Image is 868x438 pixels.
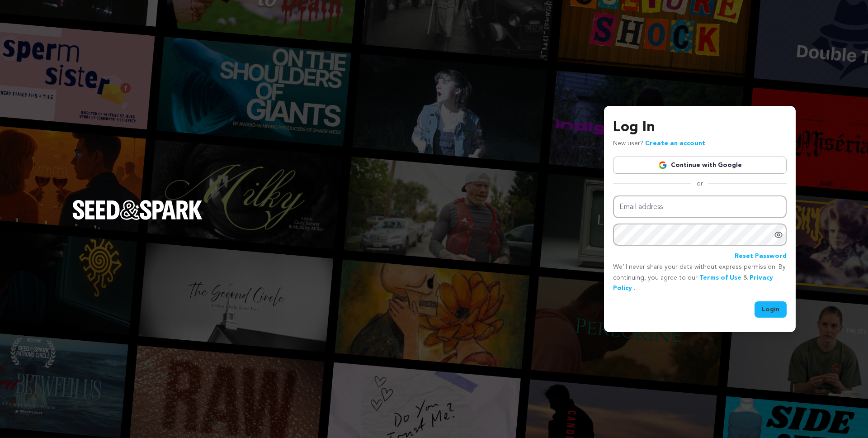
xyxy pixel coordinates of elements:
[699,275,741,281] a: Terms of Use
[613,138,705,149] p: New user?
[613,117,787,138] h3: Log In
[691,179,708,188] span: or
[658,161,667,170] img: Google logo
[72,200,203,220] img: Seed&Spark Logo
[72,200,203,238] a: Seed&Spark Homepage
[613,262,787,294] p: We’ll never share your data without express permission. By continuing, you agree to our & .
[755,301,787,318] button: Login
[613,157,787,174] a: Continue with Google
[613,195,787,219] input: Email address
[774,230,783,239] a: Show password as plain text. Warning: this will display your password on the screen.
[735,251,787,262] a: Reset Password
[645,140,705,147] a: Create an account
